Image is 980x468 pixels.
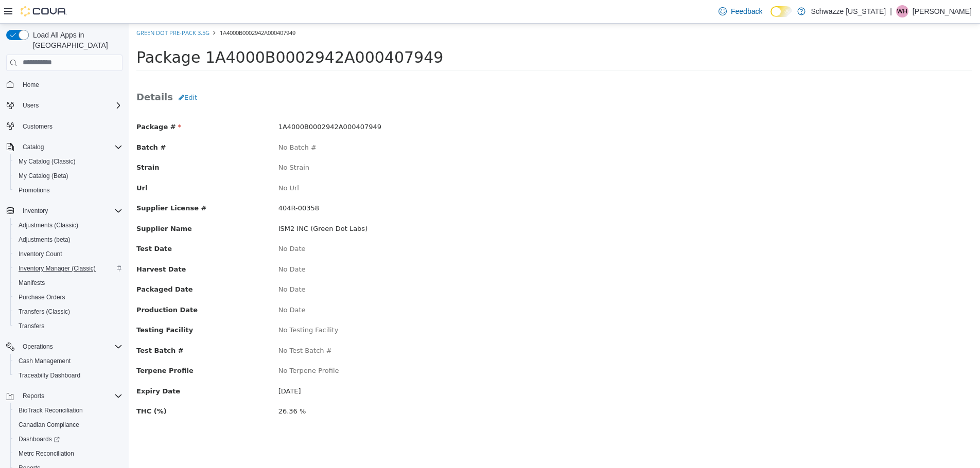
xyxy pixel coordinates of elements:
[19,250,62,258] span: Inventory Count
[19,449,74,458] span: Metrc Reconciliation
[14,447,122,460] span: Metrc Reconciliation
[19,221,78,229] span: Adjustments (Classic)
[21,6,67,16] img: Cova
[14,170,122,182] span: My Catalog (Beta)
[150,181,190,188] span: 404R-00358
[19,141,122,153] span: Catalog
[19,340,122,353] span: Operations
[19,371,80,380] span: Traceabilty Dashboard
[771,17,771,17] span: Dark Mode
[14,355,122,367] span: Cash Management
[8,242,57,249] span: Harvest Date
[19,172,68,180] span: My Catalog (Beta)
[896,5,908,17] div: William Hester
[19,340,57,353] button: Operations
[14,184,54,196] a: Promotions
[44,65,74,83] button: Edit
[14,291,122,303] span: Purchase Orders
[14,248,122,260] span: Inventory Count
[14,219,82,231] a: Adjustments (Classic)
[8,262,64,269] span: Packaged Date
[14,155,80,168] a: My Catalog (Classic)
[10,154,127,169] button: My Catalog (Classic)
[19,390,122,402] span: Reports
[8,120,37,128] span: Batch #
[8,343,65,351] span: Terpene Profile
[29,30,122,50] span: Load All Apps in [GEOGRAPHIC_DATA]
[14,404,87,417] a: BioTrack Reconciliation
[14,419,122,431] span: Canadian Compliance
[14,369,84,382] a: Traceabilty Dashboard
[890,5,892,17] p: |
[14,277,49,289] a: Manifests
[2,98,127,113] button: Users
[2,339,127,354] button: Operations
[150,242,177,249] span: No Date
[14,291,69,303] a: Purchase Orders
[10,354,127,368] button: Cash Management
[8,5,81,13] a: Green Dot Pre-Pack 3.5g
[23,143,44,151] span: Catalog
[150,99,253,107] span: 1A4000B0002942A000407949
[10,290,127,304] button: Purchase Orders
[150,302,210,310] span: No Testing Facility
[10,261,127,276] button: Inventory Manager (Classic)
[150,364,172,371] span: [DATE]
[91,5,167,13] span: 1A4000B0002942A000407949
[19,406,83,415] span: BioTrack Reconciliation
[14,355,75,367] a: Cash Management
[10,304,127,319] button: Transfers (Classic)
[19,120,57,133] a: Customers
[8,323,55,331] span: Test Batch #
[19,205,122,217] span: Inventory
[19,322,44,330] span: Transfers
[14,155,122,168] span: My Catalog (Classic)
[10,276,127,290] button: Manifests
[8,68,44,79] span: Details
[10,446,127,461] button: Metrc Reconciliation
[19,157,76,166] span: My Catalog (Classic)
[14,305,122,318] span: Transfers (Classic)
[2,119,127,134] button: Customers
[2,77,127,92] button: Home
[23,207,48,215] span: Inventory
[23,101,39,110] span: Users
[8,181,78,188] span: Supplier License #
[14,447,78,460] a: Metrc Reconciliation
[8,201,63,209] span: Supplier Name
[150,343,211,351] span: No Terpene Profile
[19,78,122,91] span: Home
[10,183,127,197] button: Promotions
[8,99,52,107] span: Package #
[8,221,43,229] span: Test Date
[23,392,44,400] span: Reports
[731,6,762,16] span: Feedback
[14,369,122,382] span: Traceabilty Dashboard
[14,433,122,445] span: Dashboards
[771,6,792,17] input: Dark Mode
[23,343,53,351] span: Operations
[913,5,972,17] p: [PERSON_NAME]
[2,389,127,403] button: Reports
[150,160,170,168] span: No Url
[19,205,52,217] button: Inventory
[19,186,50,194] span: Promotions
[19,99,122,112] span: Users
[714,1,766,22] a: Feedback
[8,25,314,43] span: Package 1A4000B0002942A000407949
[14,419,83,431] a: Canadian Compliance
[897,5,907,17] span: WH
[150,384,178,391] span: 26.36 %
[150,221,177,229] span: No Date
[10,403,127,418] button: BioTrack Reconciliation
[19,421,79,429] span: Canadian Compliance
[8,364,51,371] span: Expiry Date
[811,5,886,17] p: Schwazze [US_STATE]
[19,308,70,316] span: Transfers (Classic)
[150,201,239,209] span: ISM2 INC (Green Dot Labs)
[10,232,127,247] button: Adjustments (beta)
[10,218,127,232] button: Adjustments (Classic)
[19,435,60,443] span: Dashboards
[14,170,73,182] a: My Catalog (Beta)
[19,99,43,112] button: Users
